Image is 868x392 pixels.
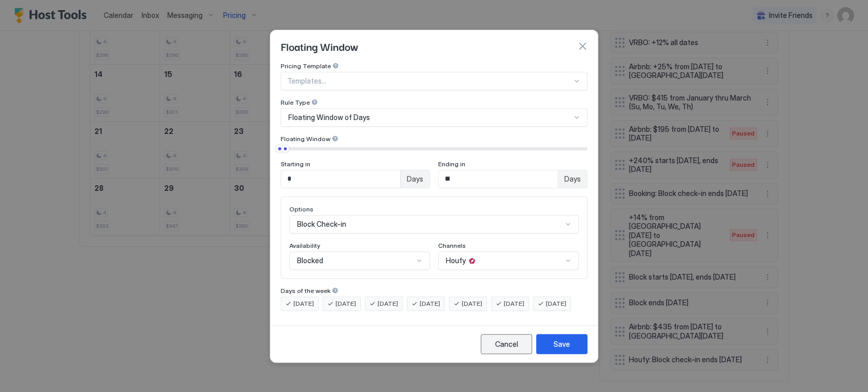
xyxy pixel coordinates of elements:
[462,299,482,308] span: [DATE]
[281,62,331,70] span: Pricing Template
[420,299,440,308] span: [DATE]
[10,357,35,382] iframe: Intercom live chat
[289,205,313,213] span: Options
[438,160,465,168] span: Ending in
[297,256,323,265] span: Blocked
[297,220,346,229] span: Block Check-in
[281,38,358,54] span: Floating Window
[495,339,518,349] div: Cancel
[281,170,400,188] input: Input Field
[504,299,524,308] span: [DATE]
[288,113,370,122] span: Floating Window of Days
[546,299,566,308] span: [DATE]
[281,135,330,143] span: Floating Window
[336,299,356,308] span: [DATE]
[293,299,314,308] span: [DATE]
[438,242,466,249] span: Channels
[446,256,466,265] span: Houfy
[378,299,398,308] span: [DATE]
[281,99,310,106] span: Rule Type
[481,334,532,354] button: Cancel
[289,242,320,249] span: Availability
[564,174,581,184] span: Days
[439,170,558,188] input: Input Field
[281,287,330,295] span: Days of the week
[536,334,587,354] button: Save
[554,339,570,349] div: Save
[407,174,423,184] span: Days
[281,160,310,168] span: Starting in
